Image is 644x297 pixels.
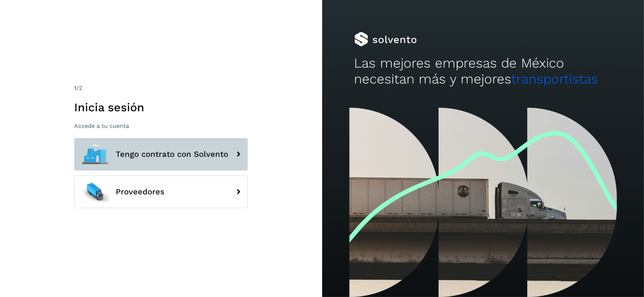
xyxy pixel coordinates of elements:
[74,85,76,91] span: 1
[74,84,248,92] div: /2
[116,188,165,196] span: Proveedores
[74,122,248,129] p: Accede a tu cuenta
[74,138,248,171] button: Tengo contrato con Solvento
[354,55,612,87] h2: Las mejores empresas de México necesitan más y mejores
[116,150,228,159] span: Tengo contrato con Solvento
[74,176,248,208] button: Proveedores
[512,71,598,87] span: transportistas
[74,100,248,114] h1: Inicia sesión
